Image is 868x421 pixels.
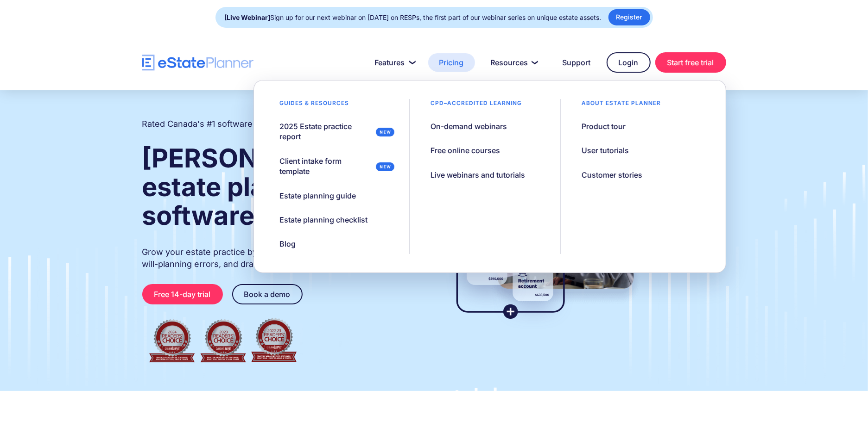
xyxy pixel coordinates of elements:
div: Customer stories [582,170,642,180]
a: Pricing [428,53,475,72]
div: Live webinars and tutorials [431,170,525,180]
a: Customer stories [570,165,654,185]
div: Product tour [582,121,626,131]
div: On-demand webinars [431,121,507,131]
a: User tutorials [570,141,640,160]
a: Support [551,53,602,72]
div: CPD–accredited learning [419,99,533,112]
a: Free online courses [419,141,512,160]
div: Guides & resources [268,99,361,112]
div: Estate planning checklist [279,215,367,225]
a: Estate planning checklist [268,210,379,229]
a: Live webinars and tutorials [419,165,537,185]
a: home [142,55,253,71]
h2: Rated Canada's #1 software for estate practitioners [142,118,346,130]
a: Features [364,53,424,72]
a: Register [608,9,650,25]
div: User tutorials [582,145,629,155]
a: Free 14-day trial [142,284,223,304]
div: About estate planner [570,99,672,112]
div: Client intake form template [279,156,372,177]
a: Start free trial [655,52,726,73]
div: Free online courses [431,145,500,155]
a: Login [607,52,651,73]
a: Resources [480,53,547,72]
p: Grow your estate practice by streamlining client intake, reducing will-planning errors, and draft... [142,246,417,270]
a: Book a demo [232,284,303,304]
a: On-demand webinars [419,117,519,136]
a: Product tour [570,117,637,136]
div: Blog [279,239,296,249]
a: Client intake form template [268,151,400,181]
strong: [PERSON_NAME] and estate planning software [142,142,415,231]
div: 2025 Estate practice report [279,121,372,142]
a: 2025 Estate practice report [268,117,400,147]
div: Sign up for our next webinar on [DATE] on RESPs, the first part of our webinar series on unique e... [225,11,602,24]
a: Estate planning guide [268,186,367,205]
strong: [Live Webinar] [225,13,271,21]
div: Estate planning guide [279,191,356,201]
a: Blog [268,234,307,254]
